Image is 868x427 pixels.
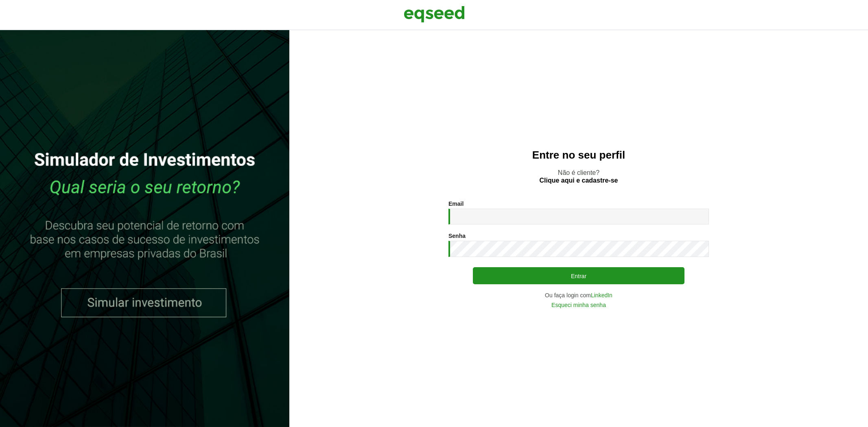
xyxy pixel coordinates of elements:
label: Senha [448,233,466,239]
button: Entrar [473,267,684,284]
p: Não é cliente? [306,169,852,184]
a: LinkedIn [591,292,612,298]
h2: Entre no seu perfil [306,149,852,161]
div: Ou faça login com [448,292,709,298]
img: EqSeed Logo [404,4,465,24]
label: Email [448,201,464,207]
a: Esqueci minha senha [551,302,606,308]
a: Clique aqui e cadastre-se [540,177,618,184]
